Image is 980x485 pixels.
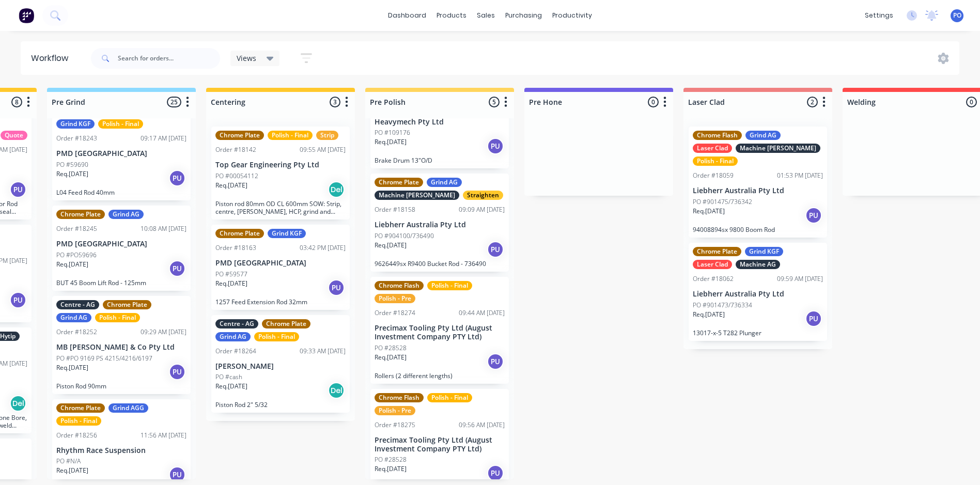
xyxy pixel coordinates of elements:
[693,171,734,180] div: Order #18059
[745,247,783,256] div: Grind KGF
[215,145,256,154] div: Order #18142
[262,319,310,328] div: Chrome Plate
[693,186,823,195] p: Liebherr Australia Pty Ltd
[108,210,144,219] div: Grind AG
[427,393,472,402] div: Polish - Final
[689,243,827,341] div: Chrome PlateGrind KGFLaser CladMachine AGOrder #1806209:59 AM [DATE]Liebherr Australia Pty LtdPO ...
[463,191,503,200] div: Straighten
[56,343,186,352] p: MB [PERSON_NAME] & Co Pty Ltd
[95,313,140,322] div: Polish - Final
[953,11,961,20] span: PO
[118,48,220,69] input: Search for orders...
[745,131,781,140] div: Grind AG
[10,292,26,308] div: PU
[211,127,350,220] div: Chrome PlatePolish - FinalStripOrder #1814209:55 AM [DATE]Top Gear Engineering Pty LtdPO #0005411...
[300,243,346,253] div: 03:42 PM [DATE]
[693,131,742,140] div: Chrome Flash
[56,251,97,260] p: PO #PO59696
[268,131,313,140] div: Polish - Final
[215,171,258,181] p: PO #00054112
[693,207,725,216] p: Req. [DATE]
[427,178,462,187] div: Grind AG
[693,290,823,299] p: Liebherr Australia Pty Ltd
[693,329,823,337] p: 13017-x-5 T282 Plunger
[375,118,505,127] p: Heavymech Pty Ltd
[215,332,251,341] div: Grind AG
[52,206,191,291] div: Chrome PlateGrind AGOrder #1824510:08 AM [DATE]PMD [GEOGRAPHIC_DATA]PO #PO59696Req.[DATE]PUBUT 45...
[383,8,431,23] a: dashboard
[169,170,185,186] div: PU
[56,160,88,169] p: PO #59690
[777,171,823,180] div: 01:53 PM [DATE]
[693,260,732,269] div: Laser Clad
[375,324,505,341] p: Precimax Tooling Pty Ltd (August Investment Company PTY Ltd)
[375,464,407,474] p: Req. [DATE]
[56,457,81,466] p: PO #N/A
[693,144,732,153] div: Laser Clad
[56,169,88,179] p: Req. [DATE]
[500,8,547,23] div: purchasing
[56,279,186,287] p: BUT 45 Boom Lift Rod - 125mm
[431,8,472,23] div: products
[300,145,346,154] div: 09:55 AM [DATE]
[736,144,820,153] div: Machine [PERSON_NAME]
[375,353,407,362] p: Req. [DATE]
[375,294,415,303] div: Polish - Pre
[375,128,410,137] p: PO #109176
[215,200,346,215] p: Piston rod 80mm OD CL 600mm SOW: Strip, centre, [PERSON_NAME], HCP, grind and Polish Subject to i...
[547,8,597,23] div: productivity
[141,327,186,337] div: 09:29 AM [DATE]
[215,298,346,306] p: 1257 Feed Extension Rod 32mm
[10,181,26,198] div: PU
[375,308,415,318] div: Order #18274
[693,247,741,256] div: Chrome Plate
[52,102,191,200] div: Grind KGFPolish - FinalOrder #1824309:17 AM [DATE]PMD [GEOGRAPHIC_DATA]PO #59690Req.[DATE]PUL04 F...
[472,8,500,23] div: sales
[370,174,509,272] div: Chrome PlateGrind AGMachine [PERSON_NAME]StraightenOrder #1815809:09 AM [DATE]Liebherr Australia ...
[375,372,505,380] p: Rollers (2 different lengths)
[805,310,822,327] div: PU
[56,119,95,129] div: Grind KGF
[375,455,407,464] p: PO #28528
[56,403,105,413] div: Chrome Plate
[108,403,148,413] div: Grind AGG
[56,363,88,372] p: Req. [DATE]
[375,281,424,290] div: Chrome Flash
[375,157,505,164] p: Brake Drum 13"O/D
[31,52,73,65] div: Workflow
[487,465,504,481] div: PU
[459,420,505,430] div: 09:56 AM [DATE]
[56,134,97,143] div: Order #18243
[215,372,242,382] p: PO #cash
[375,241,407,250] p: Req. [DATE]
[56,240,186,248] p: PMD [GEOGRAPHIC_DATA]
[56,210,105,219] div: Chrome Plate
[215,279,247,288] p: Req. [DATE]
[375,231,434,241] p: PO #904100/736490
[141,431,186,440] div: 11:56 AM [DATE]
[52,296,191,394] div: Centre - AGChrome PlateGrind AGPolish - FinalOrder #1825209:29 AM [DATE]MB [PERSON_NAME] & Co Pty...
[375,260,505,268] p: 9626449sx R9400 Bucket Rod - 736490
[693,310,725,319] p: Req. [DATE]
[375,420,415,430] div: Order #18275
[56,327,97,337] div: Order #18252
[689,127,827,238] div: Chrome FlashGrind AGLaser CladMachine [PERSON_NAME]Polish - FinalOrder #1805901:53 PM [DATE]Liebh...
[10,395,26,412] div: Del
[215,131,264,140] div: Chrome Plate
[316,131,338,140] div: Strip
[215,270,247,279] p: PO #59577
[300,347,346,356] div: 09:33 AM [DATE]
[375,205,415,214] div: Order #18158
[169,364,185,380] div: PU
[693,274,734,284] div: Order #18062
[215,382,247,391] p: Req. [DATE]
[375,393,424,402] div: Chrome Flash
[169,466,185,483] div: PU
[375,343,407,353] p: PO #28528
[211,225,350,310] div: Chrome PlateGrind KGFOrder #1816303:42 PM [DATE]PMD [GEOGRAPHIC_DATA]PO #59577Req.[DATE]PU1257 Fe...
[254,332,299,341] div: Polish - Final
[56,446,186,455] p: Rhythm Race Suspension
[375,137,407,147] p: Req. [DATE]
[693,157,738,166] div: Polish - Final
[56,149,186,158] p: PMD [GEOGRAPHIC_DATA]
